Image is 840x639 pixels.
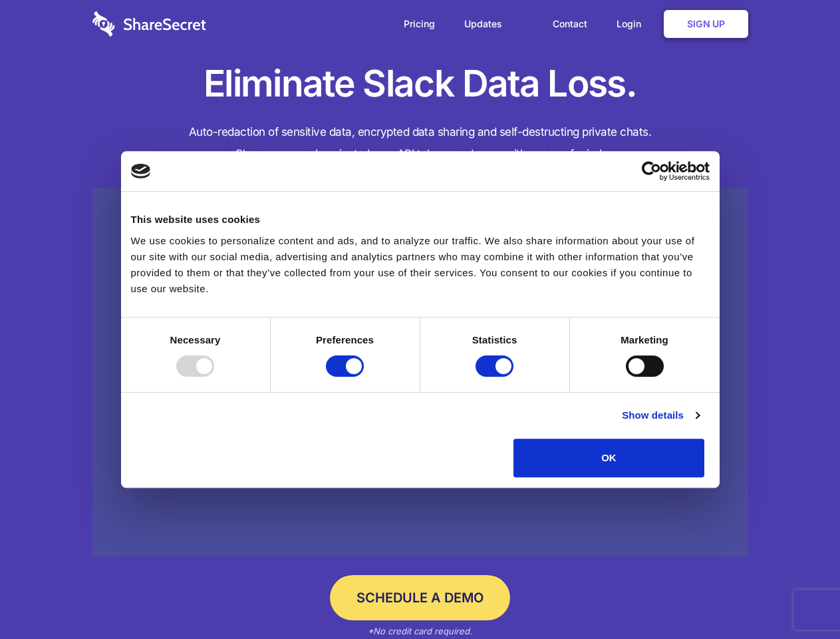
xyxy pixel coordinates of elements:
a: Contact [539,3,601,45]
a: Show details [622,407,699,423]
strong: Necessary [170,334,221,345]
em: *No credit card required. [368,626,472,636]
div: We use cookies to personalize content and ads, and to analyze our traffic. We also share informat... [131,233,710,297]
h4: Auto-redaction of sensitive data, encrypted data sharing and self-destructing private chats. Shar... [92,121,748,165]
strong: Preferences [316,334,374,345]
a: Wistia video thumbnail [92,188,748,557]
a: Schedule a Demo [330,575,510,620]
a: Pricing [390,3,448,45]
a: Usercentrics Cookiebot - opens in a new window [593,161,710,181]
h1: Eliminate Slack Data Loss. [92,60,748,108]
strong: Statistics [472,334,517,345]
button: OK [513,439,704,477]
a: Sign Up [664,10,748,38]
img: logo [131,164,151,178]
img: logo-wordmark-white-trans-d4663122ce5f474addd5e946df7df03e33cb6a1c49d2221995e7729f52c070b2.svg [92,11,206,37]
div: This website uses cookies [131,212,710,228]
a: Login [603,3,661,45]
strong: Marketing [621,334,668,345]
